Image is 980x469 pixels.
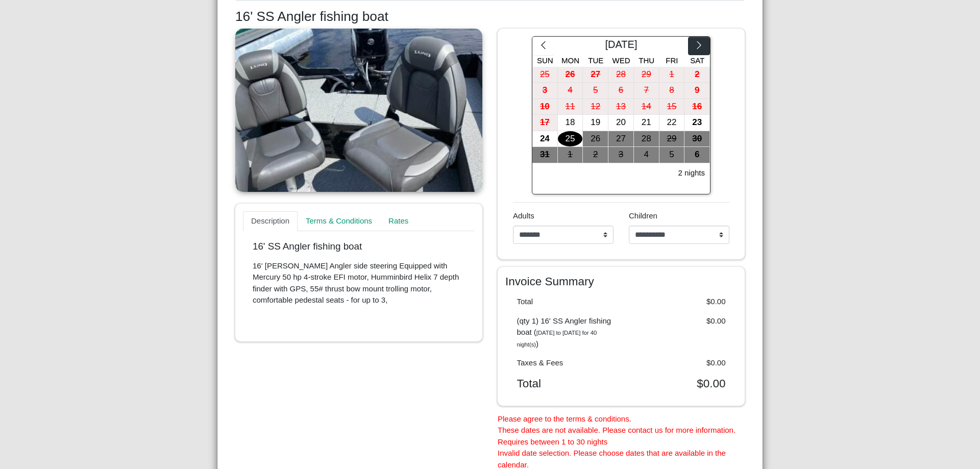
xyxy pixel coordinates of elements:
div: 6 [608,83,633,98]
div: $0.00 [621,357,733,369]
button: 13 [608,99,634,115]
button: 6 [608,83,634,99]
div: 9 [684,83,709,98]
div: 4 [634,147,659,163]
button: 14 [634,99,659,115]
button: 3 [608,147,634,163]
p: 16' SS Angler fishing boat [253,241,465,253]
svg: chevron right [694,40,704,50]
button: 1 [659,67,685,83]
div: 14 [634,99,659,115]
div: 23 [684,115,709,131]
div: 27 [608,131,633,147]
div: $0.00 [621,315,733,350]
div: (qty 1) 16' SS Angler fishing boat ( ) [509,315,622,350]
button: 12 [583,99,608,115]
button: chevron left [532,37,554,55]
li: Please agree to the terms & conditions. [498,413,745,425]
div: 31 [532,147,557,163]
a: Rates [380,211,416,232]
button: 3 [532,83,558,99]
button: 26 [583,131,608,147]
div: 13 [608,99,633,115]
div: Taxes & Fees [509,357,622,369]
button: 9 [684,83,710,99]
div: 2 [583,147,608,163]
span: Thu [639,56,654,65]
button: 5 [583,83,608,99]
span: Wed [612,56,630,65]
button: 31 [532,147,558,163]
button: 28 [634,131,659,147]
button: chevron right [688,37,710,55]
button: 29 [659,131,685,147]
li: Requires between 1 to 30 nights [498,436,745,448]
button: 16 [684,99,710,115]
div: 16 [684,99,709,115]
button: 26 [558,67,583,83]
div: 26 [583,131,608,147]
button: 11 [558,99,583,115]
h3: 16' SS Angler fishing boat [235,9,745,25]
div: 25 [532,67,557,83]
button: 22 [659,115,685,131]
div: 8 [659,83,684,98]
div: 11 [558,99,583,115]
button: 10 [532,99,558,115]
div: 1 [659,67,684,83]
button: 2 [684,67,710,83]
div: $0.00 [621,296,733,308]
button: 15 [659,99,685,115]
i: [DATE] to [DATE] for 40 night(s) [517,330,597,348]
div: 29 [659,131,684,147]
button: 6 [684,147,710,163]
button: 8 [659,83,685,99]
div: 3 [532,83,557,98]
span: Adults [513,211,534,220]
div: 5 [659,147,684,163]
div: 10 [532,99,557,115]
a: Terms & Conditions [298,211,380,232]
button: 27 [608,131,634,147]
button: 5 [659,147,685,163]
button: 24 [532,131,558,147]
div: 2 [684,67,709,83]
span: Fri [666,56,678,65]
div: $0.00 [621,377,733,390]
button: 27 [583,67,608,83]
div: 30 [684,131,709,147]
div: 24 [532,131,557,147]
button: 23 [684,115,710,131]
div: Total [509,296,622,308]
h4: Invoice Summary [505,275,737,288]
p: 16' [PERSON_NAME] Angler side steering Equipped with Mercury 50 hp 4-stroke EFI motor, Humminbird... [253,260,465,306]
div: 4 [558,83,583,98]
button: 18 [558,115,583,131]
span: Tue [588,56,603,65]
button: 19 [583,115,608,131]
button: 2 [583,147,608,163]
button: 17 [532,115,558,131]
div: 28 [634,131,659,147]
div: 22 [659,115,684,131]
div: 3 [608,147,633,163]
button: 21 [634,115,659,131]
div: 28 [608,67,633,83]
button: 4 [558,83,583,99]
button: 29 [634,67,659,83]
div: 1 [558,147,583,163]
div: 6 [684,147,709,163]
svg: chevron left [538,40,548,50]
button: 1 [558,147,583,163]
span: Children [629,211,657,220]
button: 25 [532,67,558,83]
div: 5 [583,83,608,98]
a: Description [243,211,298,232]
button: 30 [684,131,710,147]
div: 7 [634,83,659,98]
